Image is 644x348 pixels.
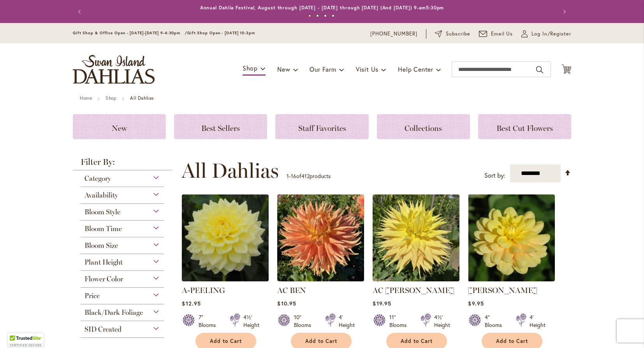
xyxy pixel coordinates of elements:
a: A-PEELING [182,286,225,295]
div: 4' Height [339,313,355,329]
span: Price [84,291,100,300]
span: Gift Shop Open - [DATE] 10-3pm [187,30,255,35]
span: Add to Cart [401,338,433,344]
span: 412 [301,172,310,180]
span: Log In/Register [531,30,571,38]
img: AHOY MATEY [468,194,555,281]
p: - of products [287,170,331,182]
span: Bloom Style [84,208,120,216]
a: Log In/Register [521,30,571,38]
strong: Filter By: [73,158,172,170]
span: Add to Cart [210,338,242,344]
span: Add to Cart [496,338,528,344]
span: Help Center [398,65,433,73]
span: Category [84,174,111,183]
a: Best Cut Flowers [478,114,571,139]
a: Staff Favorites [275,114,368,139]
div: 4' Height [530,313,545,329]
label: Sort by: [484,168,505,183]
span: Add to Cart [305,338,337,344]
a: [PHONE_NUMBER] [370,30,417,38]
span: All Dahlias [181,159,279,182]
a: Subscribe [435,30,470,38]
span: Shop [243,64,258,72]
span: SID Created [84,325,121,334]
span: Gift Shop & Office Open - [DATE]-[DATE] 9-4:30pm / [73,30,187,35]
span: Subscribe [446,30,470,38]
button: 3 of 4 [324,14,327,17]
a: A-Peeling [182,276,269,283]
a: AC Jeri [373,276,459,283]
span: 1 [287,172,289,180]
span: $19.95 [373,300,391,307]
a: New [73,114,166,139]
button: Next [556,4,571,19]
a: store logo [73,55,155,84]
span: New [277,65,290,73]
span: Bloom Size [84,241,118,250]
div: 4½' Height [434,313,450,329]
span: $9.95 [468,300,484,307]
div: 4½' Height [243,313,259,329]
div: 10" Blooms [294,313,316,329]
button: 1 of 4 [308,14,311,17]
a: Email Us [479,30,513,38]
span: Availability [84,191,118,200]
strong: All Dahlias [130,95,154,101]
div: 4" Blooms [485,313,507,329]
img: AC BEN [277,194,364,281]
span: $10.95 [277,300,296,307]
a: Shop [106,95,116,101]
a: AC BEN [277,276,364,283]
a: [PERSON_NAME] [468,286,537,295]
a: AC [PERSON_NAME] [373,286,454,295]
div: 7" Blooms [199,313,220,329]
span: Flower Color [84,275,123,283]
span: Best Cut Flowers [496,124,553,133]
button: 2 of 4 [316,14,319,17]
img: A-Peeling [182,194,269,281]
span: Plant Height [84,258,123,267]
a: Annual Dahlia Festival, August through [DATE] - [DATE] through [DATE] (And [DATE]) 9-am5:30pm [200,5,444,11]
a: Best Sellers [174,114,267,139]
a: Home [80,95,92,101]
iframe: Launch Accessibility Center [6,320,28,342]
a: AHOY MATEY [468,276,555,283]
span: Collections [405,124,442,133]
span: Visit Us [356,65,378,73]
span: Bloom Time [84,224,122,233]
span: New [112,124,127,133]
span: Our Farm [310,65,336,73]
span: 16 [291,172,296,180]
span: Best Sellers [201,124,240,133]
a: Collections [377,114,470,139]
img: AC Jeri [373,194,459,281]
a: AC BEN [277,286,306,295]
span: $12.95 [182,300,201,307]
div: 11" Blooms [389,313,411,329]
button: 4 of 4 [332,14,334,17]
button: Previous [73,4,88,19]
span: Email Us [491,30,513,38]
span: Staff Favorites [298,124,346,133]
span: Black/Dark Foliage [84,308,143,317]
